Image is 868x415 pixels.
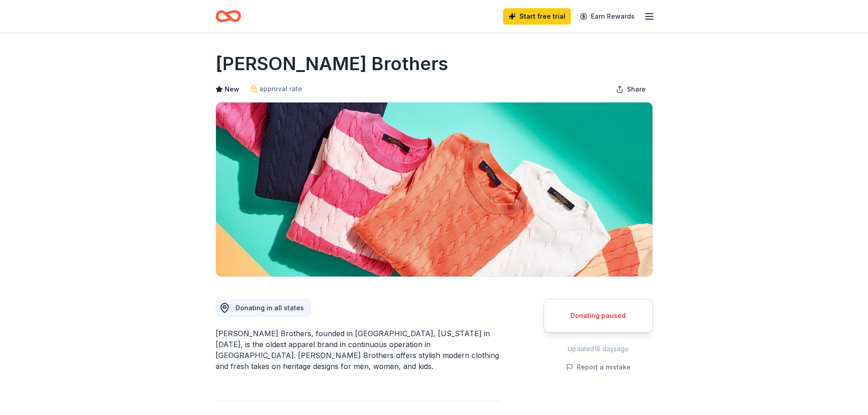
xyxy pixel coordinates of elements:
button: Share [609,80,653,98]
span: Share [627,84,646,95]
a: approval rate [250,83,302,94]
button: Report a mistake [566,362,631,373]
span: approval rate [259,83,302,94]
a: Home [216,5,241,27]
a: Start free trial [503,8,571,25]
div: [PERSON_NAME] Brothers, founded in [GEOGRAPHIC_DATA], [US_STATE] in [DATE], is the oldest apparel... [216,328,500,372]
img: Image for Brooks Brothers [216,102,652,277]
a: Earn Rewards [575,8,640,25]
h1: [PERSON_NAME] Brothers [216,51,448,77]
span: New [225,84,239,95]
div: Updated 18 days ago [544,343,653,354]
div: Donating paused [555,310,642,321]
span: Donating in all states [236,304,304,312]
